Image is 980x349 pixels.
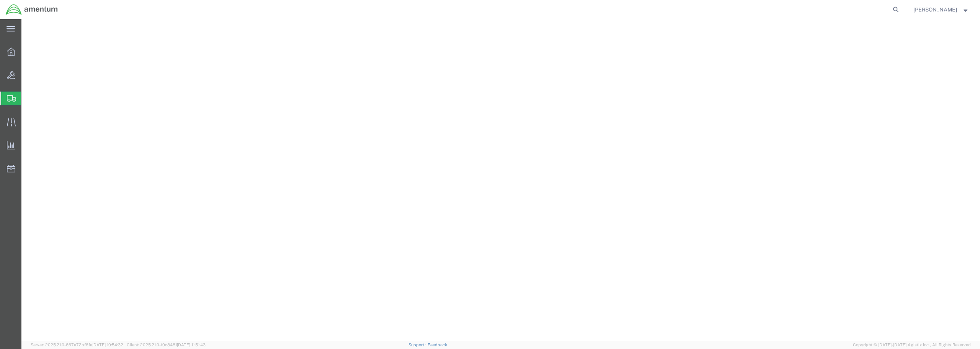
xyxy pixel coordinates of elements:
iframe: FS Legacy Container [21,19,980,341]
span: Copyright © [DATE]-[DATE] Agistix Inc., All Rights Reserved [853,342,971,348]
span: Server: 2025.21.0-667a72bf6fa [31,342,123,347]
span: [DATE] 11:51:43 [177,342,206,347]
a: Feedback [428,342,447,347]
span: Derrick Gory [913,5,957,14]
img: logo [5,4,58,15]
a: Support [408,342,428,347]
span: [DATE] 10:54:32 [92,342,123,347]
span: Client: 2025.21.0-f0c8481 [127,342,206,347]
button: [PERSON_NAME] [913,5,970,14]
